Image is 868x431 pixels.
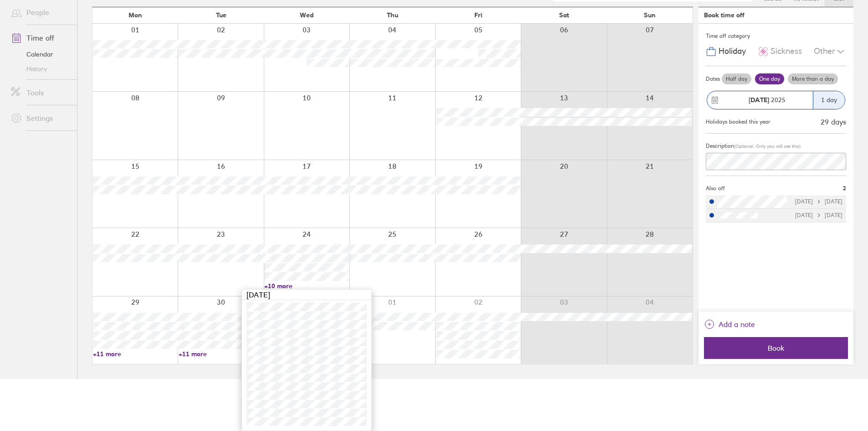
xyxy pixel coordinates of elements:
[474,11,483,19] span: Fri
[706,119,770,125] div: Holidays booked this year
[216,11,226,19] span: Tue
[706,76,720,82] span: Dates
[749,96,769,104] strong: [DATE]
[706,86,846,114] button: [DATE] 20251 day
[4,29,77,47] a: Time off
[722,73,751,84] label: Half day
[387,11,398,19] span: Thu
[706,29,846,43] div: Time off category
[710,344,842,352] span: Book
[300,11,313,19] span: Wed
[128,11,142,19] span: Mon
[264,282,349,290] a: +10 more
[4,109,77,127] a: Settings
[788,73,838,84] label: More than a day
[734,143,801,149] span: (Optional. Only you will see this)
[706,185,725,192] span: Also off
[704,337,848,359] button: Book
[4,47,77,62] a: Calendar
[755,73,784,84] label: One day
[795,212,842,218] div: [DATE] [DATE]
[749,96,786,104] span: 2025
[719,47,746,56] span: Holiday
[704,317,755,332] button: Add a note
[704,11,745,19] div: Book time off
[706,142,734,149] span: Description
[770,47,802,56] span: Sickness
[644,11,656,19] span: Sun
[179,350,263,358] a: +11 more
[4,83,77,102] a: Tools
[795,198,842,205] div: [DATE] [DATE]
[814,43,846,60] div: Other
[93,350,178,358] a: +11 more
[813,91,845,109] div: 1 day
[719,317,755,332] span: Add a note
[559,11,569,19] span: Sat
[821,118,846,126] div: 29 days
[242,290,371,300] div: [DATE]
[843,185,846,192] span: 2
[4,62,77,76] a: History
[4,3,77,21] a: People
